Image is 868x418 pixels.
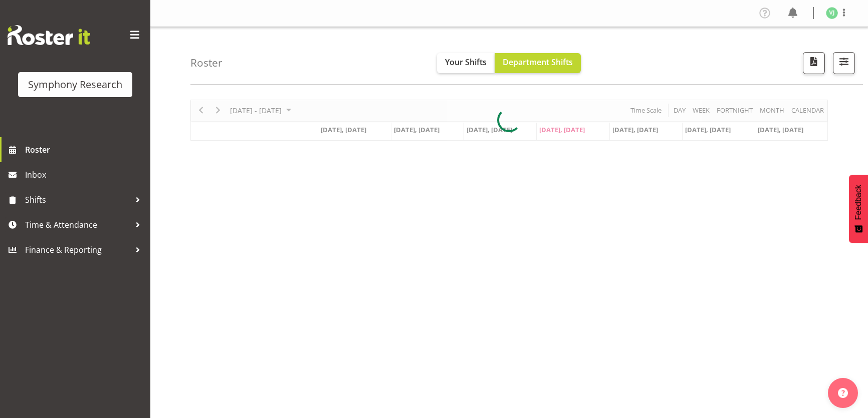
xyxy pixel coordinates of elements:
[25,242,130,257] span: Finance & Reporting
[28,77,122,92] div: Symphony Research
[437,53,495,73] button: Your Shifts
[25,217,130,232] span: Time & Attendance
[25,192,130,207] span: Shifts
[190,57,223,69] h4: Roster
[838,388,848,398] img: help-xxl-2.png
[25,142,145,157] span: Roster
[25,167,145,182] span: Inbox
[849,175,868,243] button: Feedback - Show survey
[8,25,90,45] img: Rosterit website logo
[495,53,581,73] button: Department Shifts
[503,57,573,68] span: Department Shifts
[445,57,487,68] span: Your Shifts
[854,185,863,220] span: Feedback
[826,7,838,19] img: vishal-jain1986.jpg
[803,52,825,74] button: Download a PDF of the roster according to the set date range.
[833,52,855,74] button: Filter Shifts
